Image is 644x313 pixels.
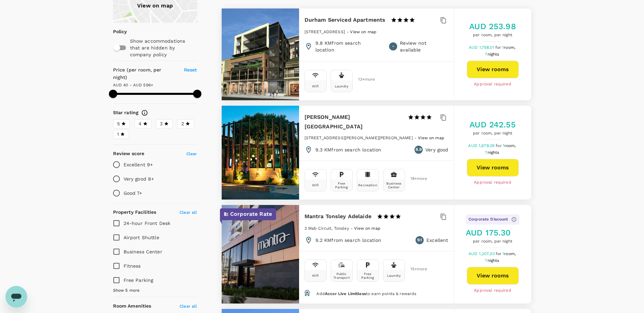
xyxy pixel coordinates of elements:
[416,146,421,153] span: 8.9
[312,84,319,88] div: Wifi
[504,45,515,50] span: room,
[332,182,351,189] div: Free Parking
[468,216,508,223] span: Corporate Discount
[469,21,516,32] h5: AUD 253.98
[113,28,117,35] p: Policy
[141,109,148,116] svg: Star ratings are awarded to properties to represent the quality of services, facilities, and amen...
[305,135,413,140] span: [STREET_ADDRESS][PERSON_NAME][PERSON_NAME]
[305,112,402,131] h6: [PERSON_NAME][GEOGRAPHIC_DATA]
[347,29,350,34] span: -
[315,237,382,244] p: 9.2 KM from search location
[467,61,519,78] button: View rooms
[124,190,142,196] p: Good 7+
[485,258,500,263] span: 7
[466,227,519,238] h5: AUD 175.30
[124,161,153,168] p: Excellent 9+
[496,143,502,148] span: for
[312,274,319,277] div: Wifi
[139,120,142,127] span: 4
[113,109,139,117] h6: Star rating
[392,43,394,50] span: -
[468,251,496,256] span: AUD 1,207.30
[502,45,516,50] span: 1
[474,287,511,294] span: Approval required
[467,267,519,285] button: View rooms
[113,209,157,216] h6: Property Facilities
[503,143,517,148] span: 1
[160,120,163,127] span: 3
[504,143,516,148] span: room,
[467,159,519,176] button: View rooms
[5,286,27,308] iframe: Button to launch messaging window
[124,175,154,182] p: Very good 8+
[425,146,448,153] p: Very good
[470,130,516,137] span: per room, per night
[466,238,519,245] span: per room, per night
[418,135,444,140] span: View on map
[350,29,376,34] span: View on map
[470,119,516,130] h5: AUD 242.55
[485,150,500,155] span: 7
[113,66,176,81] h6: Price (per room, per night)
[325,291,366,296] span: Accor Live Limitless
[124,263,141,269] span: Fitness
[354,225,381,231] a: View on map
[184,67,197,72] span: Reset
[354,226,381,231] span: View on map
[358,272,377,279] div: Free Parking
[385,182,403,189] div: Business Center
[130,38,197,58] p: Show accommodations that are hidden by company policy
[186,151,197,156] span: Clear
[495,45,502,50] span: for
[316,291,416,296] span: Add to earn points & rewards
[410,176,421,181] span: 18 + more
[180,210,197,215] span: Clear all
[415,135,418,140] span: -
[335,84,348,88] div: Laundry
[124,277,153,283] span: Free Parking
[504,251,516,256] span: room,
[351,226,354,231] span: -
[426,237,448,244] p: Excellent
[305,226,349,231] span: 2 Mab Circuit, Tonsley
[113,83,153,87] span: AUD 40 - AUD 596+
[124,221,171,226] span: 24-hour Front Desk
[358,77,368,82] span: 13 + more
[487,52,499,57] span: nights
[181,120,184,127] span: 2
[410,267,421,271] span: 15 + more
[113,287,140,294] span: Show 5 more
[496,251,502,256] span: for
[117,131,119,138] span: 1
[332,272,351,279] div: Public Transport
[315,146,382,153] p: 9.3 KM from search location
[315,40,381,53] p: 9.8 KM from search location
[400,40,448,53] p: Review not available
[487,150,499,155] span: nights
[230,210,272,218] p: Corporate Rate
[469,45,495,50] span: AUD 1,758.01
[417,237,422,244] span: 9.1
[113,302,151,310] h6: Room Amenities
[487,258,499,263] span: nights
[180,304,197,309] span: Clear all
[312,183,319,187] div: Wifi
[305,212,371,221] h6: Mantra Tonsley Adelaide
[418,135,444,140] a: View on map
[124,249,162,254] span: Business Center
[468,143,496,148] span: AUD 1,678.05
[474,179,511,186] span: Approval required
[124,235,159,240] span: Airport Shuttle
[113,150,145,158] h6: Review score
[485,52,500,57] span: 7
[117,120,120,127] span: 5
[469,32,516,39] span: per room, per night
[502,251,517,256] span: 1
[474,81,511,88] span: Approval required
[358,183,377,187] div: Recreation
[305,15,386,25] h6: Durham Serviced Apartments
[350,29,376,34] a: View on map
